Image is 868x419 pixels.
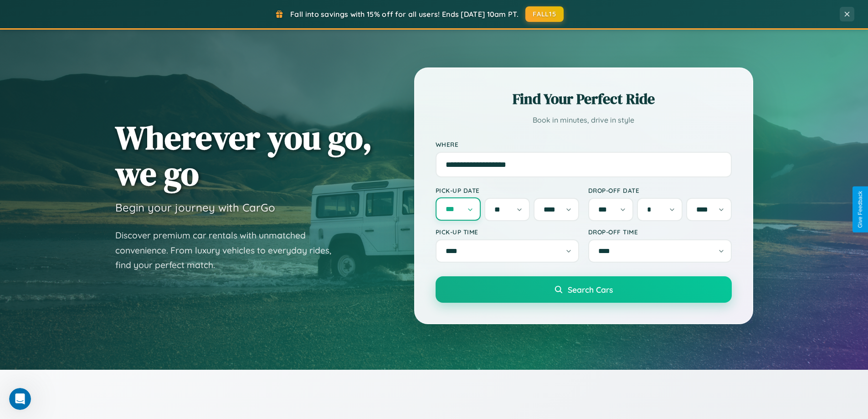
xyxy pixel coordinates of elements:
[588,186,732,194] label: Drop-off Date
[436,114,732,127] p: Book in minutes, drive in style
[525,6,564,22] button: FALL15
[290,10,519,19] span: Fall into savings with 15% off for all users! Ends [DATE] 10am PT.
[857,191,863,228] div: Give Feedback
[436,228,579,236] label: Pick-up Time
[115,201,275,214] h3: Begin your journey with CarGo
[436,140,732,148] label: Where
[436,89,732,109] h2: Find Your Perfect Ride
[588,228,732,236] label: Drop-off Time
[568,285,613,295] span: Search Cars
[436,276,732,303] button: Search Cars
[9,388,31,410] iframe: Intercom live chat
[115,119,372,191] h1: Wherever you go, we go
[115,228,343,273] p: Discover premium car rentals with unmatched convenience. From luxury vehicles to everyday rides, ...
[436,186,579,194] label: Pick-up Date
